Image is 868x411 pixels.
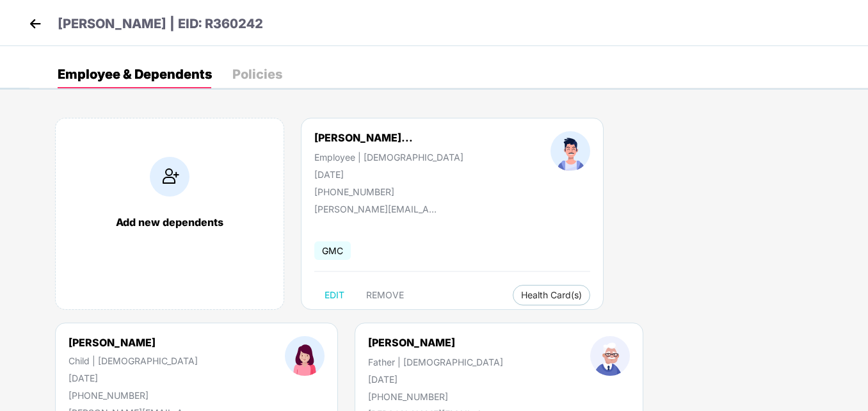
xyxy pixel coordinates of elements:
[368,357,503,367] div: Father | [DEMOGRAPHIC_DATA]
[26,14,45,33] img: back
[314,285,355,305] button: EDIT
[68,355,198,366] div: Child | [DEMOGRAPHIC_DATA]
[551,131,590,171] img: profileImage
[366,290,404,300] span: REMOVE
[232,68,282,81] div: Policies
[368,391,503,402] div: [PHONE_NUMBER]
[314,186,463,197] div: [PHONE_NUMBER]
[521,292,582,298] span: Health Card(s)
[356,285,414,305] button: REMOVE
[590,336,630,376] img: profileImage
[314,241,351,260] span: GMC
[68,336,198,349] div: [PERSON_NAME]
[368,374,503,385] div: [DATE]
[368,336,455,349] div: [PERSON_NAME]
[325,290,344,300] span: EDIT
[314,204,442,214] div: [PERSON_NAME][EMAIL_ADDRESS][DOMAIN_NAME]
[150,157,189,197] img: addIcon
[314,152,463,163] div: Employee | [DEMOGRAPHIC_DATA]
[314,131,413,144] div: [PERSON_NAME]...
[68,373,198,383] div: [DATE]
[285,336,325,376] img: profileImage
[513,285,590,305] button: Health Card(s)
[58,68,212,81] div: Employee & Dependents
[58,14,263,34] p: [PERSON_NAME] | EID: R360242
[68,390,198,401] div: [PHONE_NUMBER]
[314,169,463,180] div: [DATE]
[68,216,271,229] div: Add new dependents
